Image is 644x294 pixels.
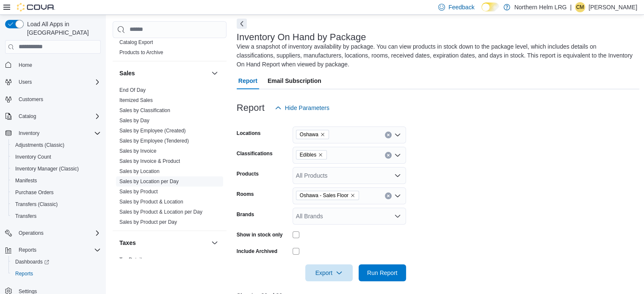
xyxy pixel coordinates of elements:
[394,192,401,199] button: Open list of options
[350,193,355,198] button: Remove Oshawa - Sales Floor from selection in this group
[210,68,220,78] button: Sales
[119,97,153,104] span: Itemized Sales
[12,269,101,279] span: Reports
[119,97,153,103] a: Itemized Sales
[19,130,39,137] span: Inventory
[310,264,348,281] span: Export
[385,192,392,199] button: Clear input
[19,79,32,85] span: Users
[19,96,43,103] span: Customers
[8,256,104,268] a: Dashboards
[119,107,170,114] span: Sales by Classification
[238,72,257,89] span: Report
[15,258,49,265] span: Dashboards
[15,228,101,238] span: Operations
[8,210,104,222] button: Transfers
[119,219,177,225] span: Sales by Product per Day
[296,191,359,200] span: Oshawa - Sales Floor
[119,158,180,164] a: Sales by Invoice & Product
[2,227,104,239] button: Operations
[2,110,104,122] button: Catalog
[8,139,104,151] button: Adjustments (Classic)
[8,151,104,163] button: Inventory Count
[119,137,189,144] span: Sales by Employee (Tendered)
[300,191,348,200] span: Oshawa - Sales Floor
[305,264,353,281] button: Export
[119,87,146,93] a: End Of Day
[12,152,55,162] a: Inventory Count
[119,158,180,165] span: Sales by Invoice & Product
[15,77,35,87] button: Users
[12,187,57,198] a: Purchase Orders
[119,148,156,154] span: Sales by Invoice
[8,187,104,198] button: Purchase Orders
[237,248,277,255] label: Include Archived
[12,199,61,209] a: Transfers (Classic)
[119,239,208,247] button: Taxes
[394,152,401,159] button: Open list of options
[12,176,40,186] a: Manifests
[119,239,136,247] h3: Taxes
[2,76,104,88] button: Users
[15,60,101,70] span: Home
[119,256,144,263] span: Tax Details
[296,130,329,139] span: Oshawa
[285,104,329,112] span: Hide Parameters
[119,118,149,124] a: Sales by Day
[113,255,227,278] div: Taxes
[570,2,572,12] p: |
[113,37,227,61] div: Products
[320,132,325,137] button: Remove Oshawa from selection in this group
[119,219,177,225] a: Sales by Product per Day
[12,257,101,267] span: Dashboards
[271,99,333,116] button: Hide Parameters
[237,42,636,69] div: View a snapshot of inventory availability by package. You can view products in stock down to the ...
[12,164,82,174] a: Inventory Manager (Classic)
[15,128,101,138] span: Inventory
[12,211,101,221] span: Transfers
[300,130,318,139] span: Oshawa
[119,168,160,174] a: Sales by Location
[119,49,163,55] a: Products to Archive
[296,150,327,159] span: Edibles
[576,2,584,12] span: CM
[394,213,401,220] button: Open list of options
[237,19,247,29] button: Next
[15,77,101,87] span: Users
[15,142,64,148] span: Adjustments (Classic)
[119,189,158,195] a: Sales by Product
[15,111,101,121] span: Catalog
[12,140,101,150] span: Adjustments (Classic)
[15,213,36,220] span: Transfers
[8,163,104,175] button: Inventory Manager (Classic)
[119,179,179,184] a: Sales by Location per Day
[119,257,144,263] a: Tax Details
[113,85,227,231] div: Sales
[15,245,40,255] button: Reports
[12,164,101,174] span: Inventory Manager (Classic)
[15,270,33,277] span: Reports
[385,132,392,138] button: Clear input
[237,191,254,198] label: Rooms
[17,3,55,11] img: Cova
[119,69,135,77] h3: Sales
[237,170,259,177] label: Products
[300,151,316,159] span: Edibles
[119,87,146,93] span: End Of Day
[15,128,43,138] button: Inventory
[12,176,101,186] span: Manifests
[119,199,183,205] a: Sales by Product & Location
[19,62,32,69] span: Home
[394,172,401,179] button: Open list of options
[2,59,104,71] button: Home
[237,130,261,137] label: Locations
[119,188,158,195] span: Sales by Product
[15,245,101,255] span: Reports
[15,60,36,70] a: Home
[119,198,183,205] span: Sales by Product & Location
[119,168,160,175] span: Sales by Location
[119,209,202,215] span: Sales by Product & Location per Day
[119,39,153,46] span: Catalog Export
[19,247,36,253] span: Reports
